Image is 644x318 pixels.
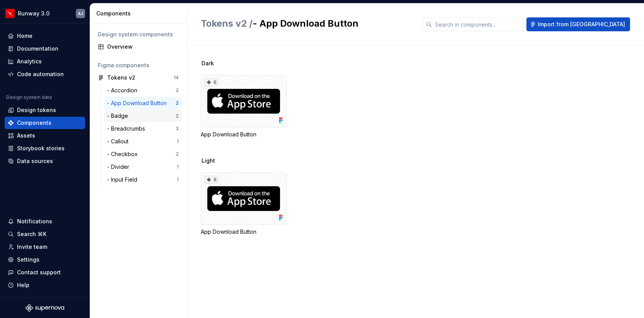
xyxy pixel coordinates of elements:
div: - Callout [107,138,132,145]
span: Import from [GEOGRAPHIC_DATA] [538,20,625,28]
div: - Input Field [107,176,140,184]
div: - Badge [107,112,131,120]
h2: - App Download Button [201,17,413,30]
a: Invite team [5,241,85,253]
div: Documentation [17,45,58,53]
div: Invite team [17,243,47,251]
span: Tokens v2 / [201,18,253,29]
div: - Checkbox [107,150,141,158]
a: Home [5,30,85,42]
a: Code automation [5,68,85,80]
div: Home [17,32,32,40]
a: Overview [95,41,182,53]
button: Search ⌘K [5,228,85,240]
div: - App Download Button [107,99,170,107]
div: Design tokens [17,106,56,114]
div: App Download Button [201,228,287,236]
a: - Breadcrumbs3 [104,122,182,135]
div: - Breadcrumbs [107,125,148,133]
div: 8App Download Button [201,172,287,236]
div: Data sources [17,157,53,165]
div: 14 [174,75,179,81]
div: Analytics [17,58,42,65]
div: - Divider [107,163,132,171]
a: - Accordion2 [104,84,182,97]
svg: Supernova Logo [26,304,64,312]
div: Code automation [17,70,64,78]
div: 1 [177,164,179,170]
button: Contact support [5,266,85,279]
a: Settings [5,253,85,266]
div: Settings [17,256,39,264]
div: Notifications [17,218,52,225]
a: Documentation [5,43,85,55]
div: 2 [176,151,179,157]
div: Figma components [98,61,179,69]
div: Search ⌘K [17,230,46,238]
div: 8 [204,78,218,86]
button: Help [5,279,85,291]
a: - Divider1 [104,161,182,173]
button: Import from [GEOGRAPHIC_DATA] [526,17,630,31]
a: - Callout1 [104,135,182,148]
a: Design tokens [5,104,85,116]
div: Storybook stories [17,145,65,152]
div: Contact support [17,269,61,276]
div: Tokens v2 [107,74,135,82]
div: 2 [176,113,179,119]
img: 6b187050-a3ed-48aa-8485-808e17fcee26.png [5,9,15,18]
div: 3 [176,126,179,132]
a: Data sources [5,155,85,167]
div: Overview [107,43,179,51]
div: Design system components [98,31,179,38]
div: App Download Button [201,131,287,138]
span: Dark [202,60,214,67]
a: - Badge2 [104,110,182,122]
a: Assets [5,129,85,142]
button: Runway 3.0AJ [2,5,88,22]
div: 2 [176,100,179,106]
div: Design system data [6,94,52,100]
a: Tokens v214 [95,71,182,84]
a: - Input Field1 [104,173,182,186]
div: 1 [177,138,179,145]
div: AJ [78,10,83,17]
button: Notifications [5,215,85,228]
div: 2 [176,87,179,94]
a: - Checkbox2 [104,148,182,160]
div: Components [96,10,183,17]
input: Search in components... [432,17,523,31]
div: Runway 3.0 [18,10,50,17]
div: Components [17,119,51,127]
a: Components [5,117,85,129]
div: 1 [177,177,179,183]
div: Assets [17,132,35,139]
span: Light [202,157,215,165]
a: Analytics [5,55,85,68]
a: Storybook stories [5,142,85,155]
div: 8App Download Button [201,75,287,138]
div: Help [17,281,29,289]
a: - App Download Button2 [104,97,182,109]
div: 8 [204,176,218,184]
div: - Accordion [107,87,140,94]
